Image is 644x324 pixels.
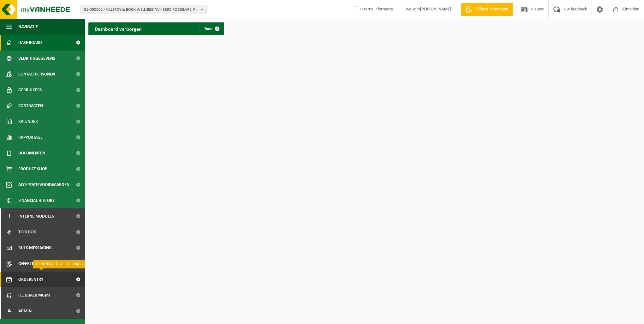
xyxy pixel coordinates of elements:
[18,193,55,208] span: Financial History
[18,19,38,35] span: Navigatie
[18,177,69,193] span: Acceptatievoorwaarden
[474,6,510,13] span: Offerte aanvragen
[18,98,43,114] span: Contracten
[18,272,71,287] span: Orderentry Goedkeuring
[18,208,54,224] span: Interne modules
[18,51,55,66] span: Bedrijfsgegevens
[461,3,513,16] a: Offerte aanvragen
[84,5,198,15] span: 01-000001 - VILLEROY & BOCH WELLNESS NV - 8800 ROESELARE, POPULIERSTRAAT 1
[199,22,224,35] a: Toon
[6,208,12,224] span: I
[204,27,212,31] span: Toon
[88,22,148,35] h2: Dashboard verborgen
[6,303,12,319] span: A
[351,5,393,14] label: Interne informatie
[18,161,47,177] span: Product Shop
[18,82,42,98] span: Gebruikers
[80,5,207,14] button: 01-000001 - VILLEROY & BOCH WELLNESS NV - 8800 ROESELARE, POPULIERSTRAAT 1
[18,114,38,129] span: Kalender
[18,240,52,256] span: Bulk Messaging
[18,35,42,51] span: Dashboard
[18,129,43,145] span: Rapportage
[18,256,58,272] span: Offerte aanvragen
[18,287,51,303] span: Feedback MGMT
[18,303,32,319] span: Admin
[18,224,36,240] span: Toolbox
[420,7,451,12] strong: [PERSON_NAME]
[18,66,55,82] span: Contactpersonen
[18,145,45,161] span: Documenten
